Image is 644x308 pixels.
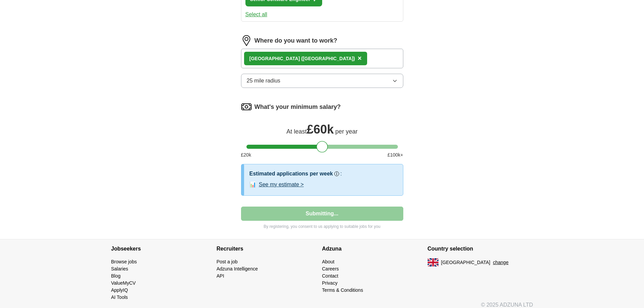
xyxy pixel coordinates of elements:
button: Submitting... [241,207,403,221]
img: salary.png [241,101,252,112]
span: 25 mile radius [247,77,281,85]
a: Post a job [217,259,238,264]
h3: : [340,170,342,178]
span: × [358,54,362,62]
span: £ 60k [307,122,334,136]
span: 📊 [249,181,256,189]
a: Browse jobs [111,259,137,264]
a: ValueMyCV [111,280,136,286]
span: £ 20 k [241,151,251,159]
a: Salaries [111,266,128,271]
a: API [217,273,224,279]
p: By registering, you consent to us applying to suitable jobs for you [241,223,403,230]
a: Adzuna Intelligence [217,266,258,271]
span: At least [286,128,307,135]
span: [GEOGRAPHIC_DATA] [441,259,491,266]
a: AI Tools [111,294,128,300]
a: Contact [322,273,338,279]
a: ApplyIQ [111,287,128,293]
a: Terms & Conditions [322,287,363,293]
a: Privacy [322,280,338,286]
label: What's your minimum salary? [255,102,341,112]
h4: Country selection [428,239,533,258]
button: × [358,53,362,64]
a: Careers [322,266,339,271]
button: 25 mile radius [241,74,403,88]
label: Where do you want to work? [255,36,337,45]
h3: Estimated applications per week [249,170,333,178]
button: Select all [245,10,267,19]
img: UK flag [428,258,438,266]
img: location.png [241,35,252,46]
span: ([GEOGRAPHIC_DATA]) [301,56,355,61]
button: See my estimate > [259,181,304,189]
a: Blog [111,273,121,279]
a: About [322,259,335,264]
span: per year [335,128,358,135]
strong: [GEOGRAPHIC_DATA] [249,56,300,61]
button: change [493,259,508,266]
